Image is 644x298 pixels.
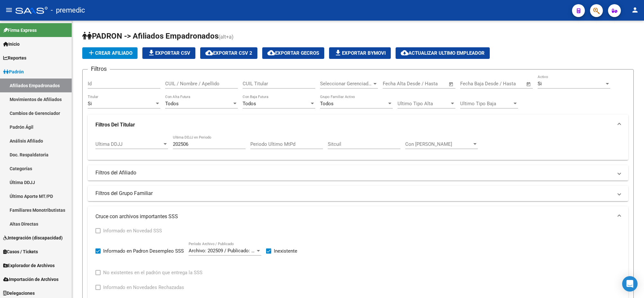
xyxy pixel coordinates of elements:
[243,101,256,107] span: Todos
[200,47,257,59] button: Exportar CSV 2
[205,50,252,56] span: Exportar CSV 2
[103,227,162,235] span: Informado en Novedad SSS
[3,248,38,255] span: Casos / Tickets
[87,50,132,56] span: Crear Afiliado
[622,276,638,292] div: Open Intercom Messenger
[103,247,184,255] span: Informado en Padron Desempleo SSS
[88,186,628,201] mat-expansion-panel-header: Filtros del Grupo Familiar
[267,49,275,57] mat-icon: cloud_download
[82,32,219,41] span: PADRON -> Afiliados Empadronados
[88,64,110,73] h3: Filtros
[3,262,55,269] span: Explorador de Archivos
[460,101,512,107] span: Ultimo Tipo Baja
[87,49,95,57] mat-icon: add
[267,50,319,56] span: Exportar GECROS
[103,269,202,276] span: No existentes en el padrón que entrega la SSS
[5,6,13,14] mat-icon: menu
[3,276,58,283] span: Importación de Archivos
[538,81,542,87] span: Si
[148,49,155,57] mat-icon: file_download
[405,141,472,147] span: Con [PERSON_NAME]
[88,135,628,160] div: Filtros Del Titular
[88,165,628,181] mat-expansion-panel-header: Filtros del Afiliado
[448,80,455,88] button: Open calendar
[262,47,324,59] button: Exportar GECROS
[148,50,190,56] span: Exportar CSV
[334,49,342,57] mat-icon: file_download
[142,47,195,59] button: Exportar CSV
[95,121,135,128] strong: Filtros Del Titular
[329,47,391,59] button: Exportar Bymovi
[415,81,446,87] input: Fecha fin
[334,50,386,56] span: Exportar Bymovi
[95,169,613,176] mat-panel-title: Filtros del Afiliado
[631,6,639,14] mat-icon: person
[3,234,63,241] span: Integración (discapacidad)
[460,81,486,87] input: Fecha inicio
[3,68,24,75] span: Padrón
[95,213,613,220] mat-panel-title: Cruce con archivos importantes SSS
[88,115,628,135] mat-expansion-panel-header: Filtros Del Titular
[103,284,184,291] span: Informado en Novedades Rechazadas
[3,54,26,61] span: Reportes
[51,3,85,17] span: - premedic
[492,81,523,87] input: Fecha fin
[189,248,267,254] span: Archivo: 202509 / Publicado: 202508
[88,101,92,107] span: Si
[3,27,37,34] span: Firma Express
[320,101,334,107] span: Todos
[95,141,162,147] span: Ultima DDJJ
[401,49,408,57] mat-icon: cloud_download
[205,49,213,57] mat-icon: cloud_download
[383,81,409,87] input: Fecha inicio
[88,206,628,227] mat-expansion-panel-header: Cruce con archivos importantes SSS
[525,80,532,88] button: Open calendar
[165,101,179,107] span: Todos
[401,50,485,56] span: Actualizar ultimo Empleador
[320,81,372,87] span: Seleccionar Gerenciador
[3,290,35,297] span: Delegaciones
[3,41,20,48] span: Inicio
[82,47,138,59] button: Crear Afiliado
[274,247,297,255] span: Inexistente
[219,34,234,40] span: (alt+a)
[396,47,490,59] button: Actualizar ultimo Empleador
[398,101,450,107] span: Ultimo Tipo Alta
[95,190,613,197] mat-panel-title: Filtros del Grupo Familiar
